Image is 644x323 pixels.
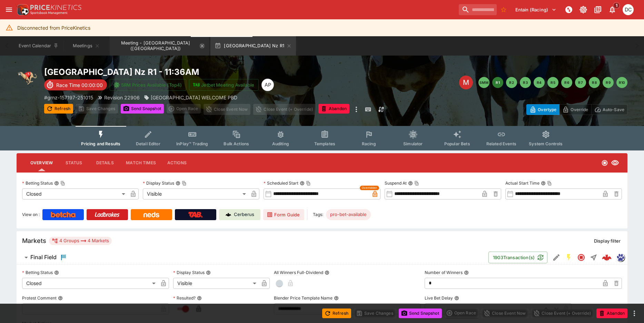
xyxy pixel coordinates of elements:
[261,79,274,91] div: Allan Pollitt
[325,270,329,275] button: All Winners Full-Dividend
[630,309,638,317] button: more
[25,155,58,171] button: Overview
[563,251,575,264] button: SGM Enabled
[601,159,608,166] svg: Closed
[197,296,202,301] button: Resulted?
[425,270,463,275] p: Number of Winners
[234,211,254,218] p: Cerberus
[110,79,186,91] button: SRM Prices Available (Top4)
[511,4,561,15] button: Select Tenant
[505,180,539,186] p: Actual Start Time
[318,105,349,112] span: Mark an event as closed and abandoned.
[64,36,108,56] button: Meetings
[326,211,371,218] span: pro-bet-available
[414,181,419,186] button: Copy To Clipboard
[498,4,509,15] button: No Bookmarks
[352,104,360,115] button: more
[95,212,120,217] img: Ladbrokes
[30,11,68,14] img: Sportsbook Management
[488,252,547,263] button: 1903Transaction(s)
[623,4,634,15] div: David Crockford
[151,94,237,101] p: [GEOGRAPHIC_DATA] WELCOME PBD
[58,296,63,301] button: Protest Comment
[362,141,376,146] span: Racing
[224,141,249,146] span: Bulk Actions
[22,237,46,245] h5: Markets
[173,295,196,301] p: Resulted?
[161,155,192,171] button: Actions
[526,104,627,115] div: Start From
[306,181,311,186] button: Copy To Clipboard
[56,81,103,89] p: Race Time 00:00:00
[44,94,93,101] p: Copy To Clipboard
[52,237,109,245] div: 4 Groups 4 Markets
[602,253,612,262] div: a787df48-661a-4dd6-bcf9-60af3558f41a
[17,67,39,89] img: greyhound_racing.png
[621,2,636,17] button: David Crockford
[408,181,413,186] button: Suspend AtCopy To Clipboard
[561,77,572,88] button: R6
[606,3,618,16] button: Notifications
[17,21,90,34] div: Disconnected from PriceKinetics
[577,253,585,262] svg: Closed
[14,36,63,56] button: Event Calendar
[22,270,53,275] p: Betting Status
[589,77,600,88] button: R8
[616,253,625,262] div: grnz
[188,212,203,217] img: TabNZ
[22,209,40,220] label: View on :
[143,188,248,199] div: Visible
[54,270,59,275] button: Betting Status
[15,3,29,17] img: PriceKinetics Logo
[596,309,627,318] button: Abandon
[600,251,614,264] a: a787df48-661a-4dd6-bcf9-60af3558f41a
[520,77,531,88] button: R3
[104,94,140,101] p: Revision 22906
[322,309,351,318] button: Refresh
[44,67,336,77] h2: Copy To Clipboard
[575,251,587,264] button: Closed
[486,141,516,146] span: Related Events
[334,296,339,301] button: Blender Price Template Name
[89,155,120,171] button: Details
[120,155,161,171] button: Match Times
[264,180,298,186] p: Scheduled Start
[506,77,517,88] button: R2
[464,270,469,275] button: Number of Winners
[30,254,57,261] h6: Final Field
[81,141,120,146] span: Pricing and Results
[136,141,160,146] span: Detail Editor
[22,180,53,186] p: Betting Status
[611,159,619,167] svg: Visible
[596,309,627,316] span: Mark an event as closed and abandoned.
[189,79,259,91] button: Jetbet Meeting Available
[425,295,453,301] p: Live Bet Delay
[559,104,591,115] button: Override
[30,5,81,10] img: PriceKinetics
[210,36,296,56] button: [GEOGRAPHIC_DATA] Nz R1
[60,181,65,186] button: Copy To Clipboard
[313,209,323,220] label: Tags:
[603,106,624,113] p: Auto-Save
[547,77,558,88] button: R5
[110,36,209,56] button: Meeting - Ascot Park Nz (NZ)
[76,126,568,150] div: Event type filters
[143,212,159,217] img: Neds
[577,3,589,16] button: Toggle light/dark mode
[22,295,57,301] p: Protest Comment
[144,94,237,101] div: ASCOT PARK WELCOME PBD
[219,209,260,220] a: Cerberus
[602,253,612,262] img: logo-cerberus--red.svg
[263,209,304,220] a: Form Guide
[541,181,546,186] button: Actual Start TimeCopy To Clipboard
[590,235,625,246] button: Display filter
[22,188,128,199] div: Closed
[176,141,208,146] span: InPlay™ Trading
[550,251,563,264] button: Edit Detail
[51,212,76,217] img: Betcha
[44,104,73,114] button: Refresh
[272,141,289,146] span: Auditing
[173,270,205,275] p: Display Status
[54,181,59,186] button: Betting StatusCopy To Clipboard
[616,77,627,88] button: R10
